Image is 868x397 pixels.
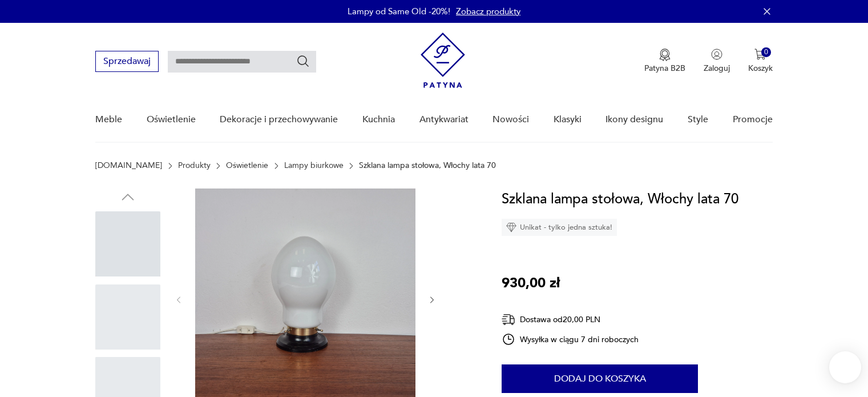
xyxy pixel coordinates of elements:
p: 930,00 zł [502,272,560,294]
img: Ikona dostawy [502,312,515,327]
a: [DOMAIN_NAME] [95,161,162,170]
a: Sprzedawaj [95,58,159,66]
a: Style [688,98,708,142]
p: Szklana lampa stołowa, Włochy lata 70 [359,161,496,170]
button: Dodaj do koszyka [502,364,698,393]
img: Ikona koszyka [754,49,766,60]
p: Patyna B2B [644,63,685,74]
a: Ikony designu [605,98,663,142]
a: Promocje [733,98,773,142]
p: Koszyk [748,63,773,74]
a: Antykwariat [419,98,469,142]
a: Dekoracje i przechowywanie [220,98,338,142]
a: Oświetlenie [147,98,196,142]
button: Patyna B2B [644,49,685,74]
a: Klasyki [554,98,582,142]
div: 0 [761,47,771,57]
a: Meble [95,98,122,142]
button: 0Koszyk [748,49,773,74]
h1: Szklana lampa stołowa, Włochy lata 70 [502,189,738,210]
div: Unikat - tylko jedna sztuka! [502,219,617,236]
img: Patyna - sklep z meblami i dekoracjami vintage [421,33,465,88]
img: Ikona medalu [659,49,671,61]
img: Ikonka użytkownika [711,49,722,60]
button: Zaloguj [704,49,730,74]
div: Wysyłka w ciągu 7 dni roboczych [502,332,639,346]
a: Lampy biurkowe [284,161,344,170]
a: Kuchnia [362,98,395,142]
p: Zaloguj [704,63,730,74]
a: Ikona medaluPatyna B2B [644,49,685,74]
a: Oświetlenie [226,161,268,170]
button: Szukaj [296,54,310,68]
iframe: Smartsupp widget button [829,351,861,383]
div: Dostawa od 20,00 PLN [502,312,639,327]
a: Zobacz produkty [456,6,520,17]
a: Produkty [178,161,211,170]
img: Ikona diamentu [506,222,516,232]
p: Lampy od Same Old -20%! [348,6,450,17]
a: Nowości [492,98,529,142]
button: Sprzedawaj [95,51,159,72]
